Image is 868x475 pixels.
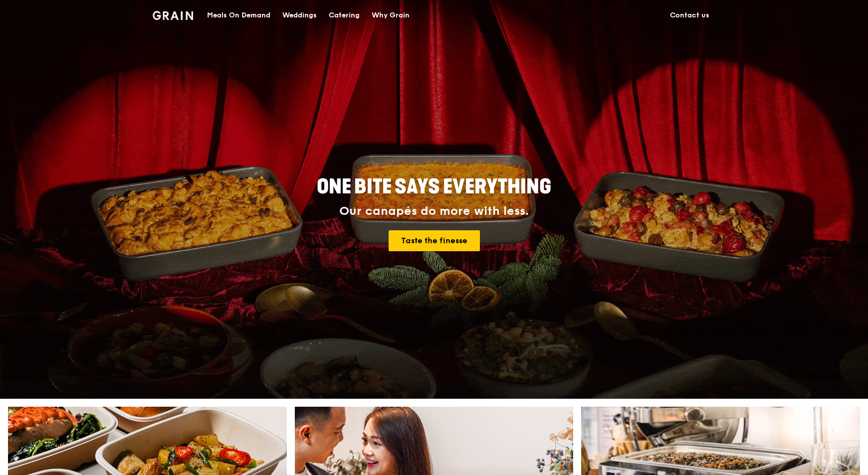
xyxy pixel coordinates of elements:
a: Why Grain [366,0,416,30]
a: Taste the finesse [389,230,480,251]
div: Weddings [282,0,317,30]
span: ONE BITE SAYS EVERYTHING [317,175,551,199]
a: Contact us [664,0,715,30]
a: Catering [323,0,366,30]
a: Weddings [276,0,323,30]
div: Meals On Demand [207,0,270,30]
img: Grain [153,11,193,20]
div: Why Grain [372,0,410,30]
div: Our canapés do more with less. [254,204,614,218]
div: Catering [329,0,360,30]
